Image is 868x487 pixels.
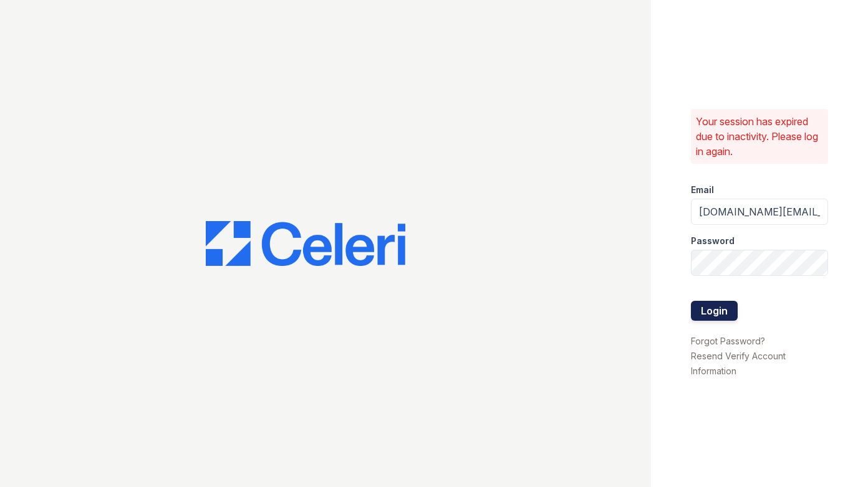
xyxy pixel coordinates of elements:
[691,184,714,196] label: Email
[691,336,765,346] a: Forgot Password?
[206,221,405,266] img: CE_Logo_Blue-a8612792a0a2168367f1c8372b55b34899dd931a85d93a1a3d3e32e68fde9ad4.png
[691,235,735,247] label: Password
[696,114,823,159] p: Your session has expired due to inactivity. Please log in again.
[691,301,738,321] button: Login
[691,351,786,376] a: Resend Verify Account Information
